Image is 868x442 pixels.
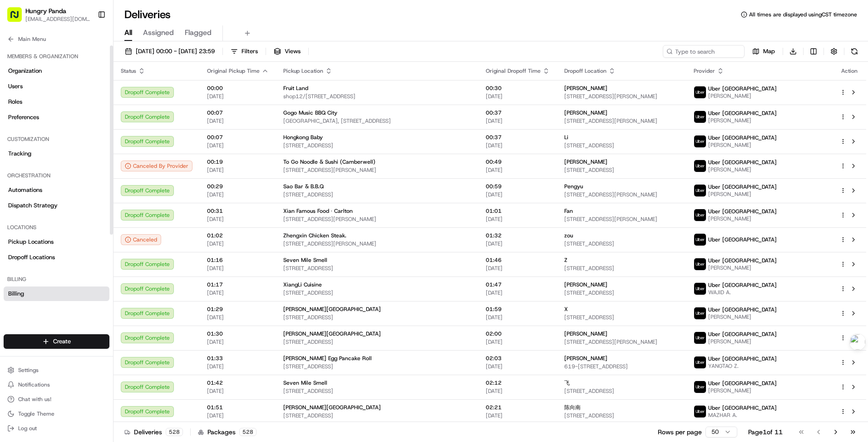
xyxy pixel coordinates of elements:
span: Dispatch Strategy [8,201,58,210]
span: [PERSON_NAME] [564,85,607,92]
span: Dropoff Locations [8,253,55,261]
button: Canceled By Provider [121,161,192,171]
h1: Deliveries [124,7,171,22]
span: 8月15日 [35,166,56,173]
img: uber-new-logo.jpeg [694,258,706,270]
span: 00:07 [207,109,269,116]
div: Packages [198,427,256,437]
span: [DATE] [207,314,269,321]
span: Assigned [143,27,174,38]
div: Billing [4,272,109,286]
div: 528 [166,428,183,436]
span: Uber [GEOGRAPHIC_DATA] [708,306,777,313]
span: [DATE] 00:00 - [DATE] 23:59 [136,47,215,55]
span: Li [564,134,568,141]
button: Refresh [848,45,861,58]
div: Action [840,67,859,75]
img: uber-new-logo.jpeg [694,406,706,417]
span: [STREET_ADDRESS] [564,387,679,395]
a: Tracking [4,146,109,161]
span: [DATE] [486,265,550,272]
span: Uber [GEOGRAPHIC_DATA] [708,159,777,166]
span: Knowledge Base [18,203,69,212]
span: 01:17 [207,281,269,288]
span: [PERSON_NAME][GEOGRAPHIC_DATA] [283,404,381,411]
span: [DATE] [207,216,269,223]
span: 00:30 [486,85,550,92]
span: Log out [18,425,37,432]
span: API Documentation [86,203,146,212]
span: [DATE] [207,117,269,125]
span: Roles [8,98,22,106]
span: Fruit Land [283,85,308,92]
span: 00:37 [486,109,550,116]
span: [PERSON_NAME] [708,141,777,149]
span: [DATE] [486,289,550,296]
span: [PERSON_NAME] [708,387,777,394]
span: Refund Requests [8,305,53,313]
span: 01:16 [207,256,269,264]
span: [STREET_ADDRESS] [283,338,471,346]
span: 01:42 [207,379,269,387]
img: 1736555255976-a54dd68f-1ca7-489b-9aae-adbdc363a1c4 [18,141,25,149]
div: Customization [4,132,109,146]
span: [DATE] [486,166,550,174]
a: Dropoff Locations [4,250,109,265]
span: 02:00 [486,330,550,337]
span: [DATE] [486,363,550,370]
span: [STREET_ADDRESS][PERSON_NAME] [564,93,679,100]
span: Uber [GEOGRAPHIC_DATA] [708,183,777,191]
span: Main Menu [18,35,46,43]
span: To Go Noodle & Sushi (Camberwell) [283,158,375,166]
span: [PERSON_NAME] [708,264,777,271]
span: [PERSON_NAME][GEOGRAPHIC_DATA] [283,306,381,313]
span: 00:29 [207,183,269,190]
span: [STREET_ADDRESS] [283,387,471,395]
span: [PERSON_NAME] [564,158,607,166]
span: [EMAIL_ADDRESS][DOMAIN_NAME] [25,15,90,23]
div: 💻 [77,204,84,211]
a: Organization [4,64,109,78]
div: Deliveries [124,427,183,437]
span: Uber [GEOGRAPHIC_DATA] [708,208,777,215]
span: 01:51 [207,404,269,411]
span: [STREET_ADDRESS] [564,412,679,419]
span: Uber [GEOGRAPHIC_DATA] [708,257,777,264]
span: [DATE] [207,240,269,247]
button: Settings [4,364,109,377]
span: 陈向南 [564,404,581,411]
img: uber-new-logo.jpeg [694,307,706,319]
span: 飞 [564,379,570,387]
span: Organization [8,67,42,75]
span: [STREET_ADDRESS] [283,289,471,296]
a: 📗Knowledge Base [5,200,73,216]
span: Settings [18,367,39,374]
span: 01:32 [486,232,550,239]
button: Filters [227,45,262,58]
span: Create [53,337,71,346]
span: [PERSON_NAME] [708,313,777,321]
span: Chat with us! [18,396,51,403]
span: 00:31 [207,207,269,215]
img: uber-new-logo.jpeg [694,209,706,221]
a: Powered byPylon [64,225,110,232]
span: Uber [GEOGRAPHIC_DATA] [708,134,777,141]
span: Uber [GEOGRAPHIC_DATA] [708,380,777,387]
span: [DATE] [207,363,269,370]
a: Preferences [4,110,109,125]
span: Pickup Location [283,67,323,75]
span: MAZHAR A. [708,412,777,419]
span: [DATE] [486,216,550,223]
a: 💻API Documentation [73,200,149,216]
span: Filters [242,47,258,55]
span: [PERSON_NAME] [708,92,777,100]
div: 📗 [9,204,16,211]
div: We're available if you need us! [41,96,125,103]
span: 01:01 [486,207,550,215]
span: 01:30 [207,330,269,337]
img: uber-new-logo.jpeg [694,332,706,344]
span: Tracking [8,150,31,158]
span: X [564,306,568,313]
span: [DATE] [207,166,269,174]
